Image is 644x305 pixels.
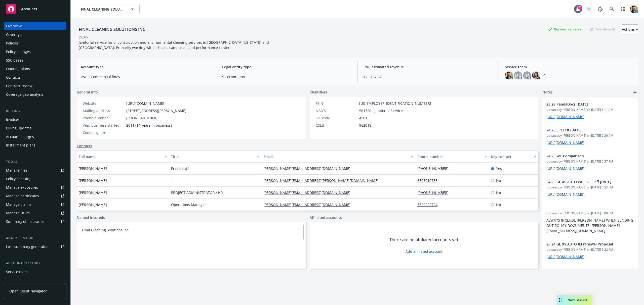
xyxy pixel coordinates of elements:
span: [STREET_ADDRESS][PERSON_NAME] [126,108,186,113]
span: Updated by [PERSON_NAME] on [DATE] 5:57 PM [546,159,634,164]
span: President1 [171,166,189,171]
div: Manage files [6,166,27,174]
span: Updated by [PERSON_NAME] on [DATE] 5:53 PM [546,185,634,190]
div: 25 26 PandaDocs [DATE]Updatedby [PERSON_NAME] on [DATE] 8:11 AM[URL][DOMAIN_NAME] [542,97,638,123]
a: Manage claims [4,200,66,209]
div: Business Insurance [545,26,584,32]
div: Account charges [6,133,34,141]
span: - [546,205,621,210]
div: Mailing address [83,108,124,113]
span: Operations Manager [171,202,206,207]
div: Manage exposures [6,183,38,191]
a: [URL][DOMAIN_NAME] [546,140,584,145]
div: Key contact [491,154,531,159]
a: Accounts [4,2,66,16]
button: Full name [77,150,169,163]
a: Policy changes [4,48,66,56]
span: Service team [505,64,634,70]
button: Actions [622,24,638,34]
span: 23 24 GL XS AUTO IM renewal Proposal [546,241,621,247]
img: photo [505,71,513,79]
a: Manage exposures [4,183,66,191]
a: Sales relationships [4,276,66,284]
span: There are no affiliated accounts yet [389,237,458,243]
span: S-corporation [222,74,351,79]
div: SSC Cases [6,56,23,64]
span: 561720 - Janitorial Services [359,108,405,113]
img: photo [532,71,540,79]
div: Loss summary generator [6,243,48,251]
span: - [171,178,172,183]
a: Manage files [4,166,66,174]
span: 962018 [359,123,371,128]
div: SIC code [316,115,357,121]
div: Coverage [6,31,22,39]
div: 23 24 GL XS AUTO IM renewal ProposalUpdatedby [PERSON_NAME] on [DATE] 3:22 PM[URL][DOMAIN_NAME] [542,237,638,263]
div: Phone number [83,115,124,121]
a: Contract review [4,82,66,90]
div: Summary of insurance [6,218,44,226]
a: Account charges [4,133,66,141]
a: Invoices [4,116,66,124]
button: Key contact [489,150,538,163]
span: No [496,178,501,183]
div: CSLB [316,123,357,128]
div: Drag to move [557,295,563,305]
span: $25,167.62 [364,74,493,79]
a: Coverage [4,31,66,39]
a: Affiliated accounts [310,215,342,220]
div: Email [263,154,408,159]
a: [URL][DOMAIN_NAME] [546,114,584,119]
a: Loss summary generator [4,243,66,251]
span: Nova Assist [568,298,587,302]
div: Manage claims [6,200,31,209]
div: Invoices [6,116,20,124]
span: 2011 (14 years in business) [126,123,172,128]
div: Company size [83,130,124,135]
span: Open Client Navigator [9,288,47,294]
div: Year business started [83,123,124,128]
button: Phone number [415,150,489,163]
a: Final Cleaning Solutions Inc [82,228,129,232]
div: Coverage gap analysis [6,90,44,98]
span: 4581 [359,115,367,121]
a: [URL][DOMAIN_NAME] [546,166,584,171]
div: Policies [6,39,19,47]
div: Installment plans [6,141,35,149]
span: ALWAYS INCLUDE [PERSON_NAME] WHEN SENDING OUT POLICY DOCUMENTS: [PERSON_NAME][EMAIL_ADDRESS][DOMA... [546,218,634,233]
div: Contract review [6,82,32,90]
a: Quoting plans [4,65,66,73]
a: Service team [4,268,66,276]
a: Start snowing [584,4,594,14]
div: Phone number [417,154,482,159]
span: No [496,190,501,195]
span: 24 25 GL XS AUTO WC POLL eff [DATE] [546,179,621,184]
span: [PERSON_NAME] [79,190,107,195]
a: 5629229724 [417,202,441,207]
a: SSC Cases [4,56,66,64]
a: 6505010785 [417,178,441,183]
a: Installment plans [4,141,66,149]
div: Website [83,101,124,106]
a: [PERSON_NAME][EMAIL_ADDRESS][DOMAIN_NAME] [263,166,354,171]
span: Updated by [PERSON_NAME] on [DATE] 3:22 PM [546,247,634,252]
div: Policy checking [6,175,31,183]
a: Policy checking [4,175,66,183]
div: NAICS [316,108,357,113]
a: [PERSON_NAME][EMAIL_ADDRESS][DOMAIN_NAME] [263,190,354,195]
img: photo [630,5,638,13]
span: Legal entity type [222,64,351,70]
div: 20 [578,5,582,10]
span: [US_EMPLOYER_IDENTIFICATION_NUMBER] [359,101,431,106]
a: Add affiliated account [406,249,442,254]
span: Account type [81,64,210,70]
span: [PERSON_NAME] [79,166,107,171]
div: -Updatedby [PERSON_NAME] on [DATE] 3:00 PMALWAYS INCLUDE [PERSON_NAME] WHEN SENDING OUT POLICY DO... [542,201,638,237]
div: Overview [6,22,22,30]
a: Overview [4,22,66,30]
a: Switch app [618,4,628,14]
span: [PERSON_NAME] [79,178,107,183]
span: Notes [542,89,553,95]
div: Tools [4,159,66,164]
